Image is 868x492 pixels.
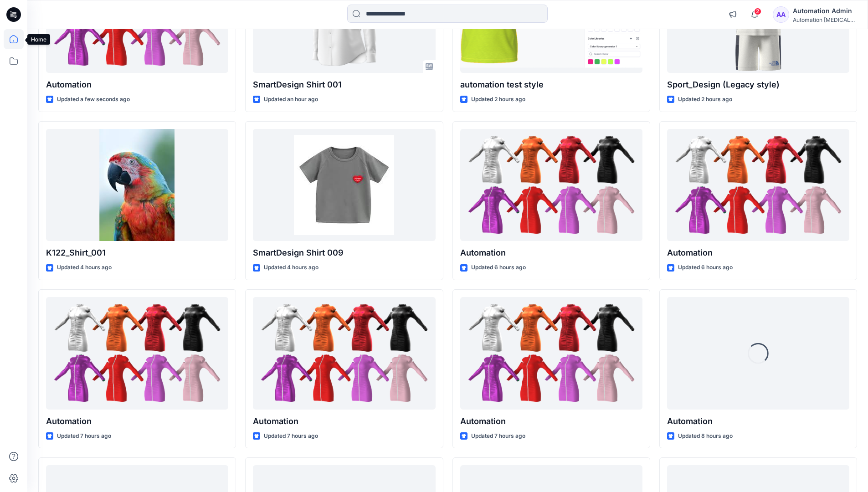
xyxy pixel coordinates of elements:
p: Sport_Design (Legacy style) [667,78,849,91]
div: AA [773,6,789,23]
p: Updated 6 hours ago [471,263,526,272]
p: automation test style [460,78,642,91]
p: Updated a few seconds ago [57,95,130,104]
p: Updated 6 hours ago [678,263,733,272]
a: Automation [253,297,435,410]
p: SmartDesign Shirt 009 [253,246,435,259]
p: Updated 4 hours ago [57,263,112,272]
a: Automation [460,297,642,410]
span: 2 [754,8,761,15]
div: Automation [MEDICAL_DATA]... [793,16,857,23]
a: Automation [667,129,849,241]
a: SmartDesign Shirt 009 [253,129,435,241]
p: Automation [667,246,849,259]
a: K122_Shirt_001 [46,129,228,241]
p: Updated 7 hours ago [471,431,525,441]
p: Updated 7 hours ago [264,431,318,441]
p: Automation [46,78,228,91]
p: Automation [460,246,642,259]
p: Automation [46,415,228,428]
p: Automation [253,415,435,428]
p: Automation [667,415,849,428]
p: SmartDesign Shirt 001 [253,78,435,91]
p: Updated an hour ago [264,95,318,104]
a: Automation [46,297,228,410]
p: Updated 2 hours ago [471,95,525,104]
p: Updated 4 hours ago [264,263,318,272]
p: Updated 2 hours ago [678,95,732,104]
a: Automation [460,129,642,241]
p: K122_Shirt_001 [46,246,228,259]
p: Updated 7 hours ago [57,431,111,441]
p: Automation [460,415,642,428]
p: Updated 8 hours ago [678,431,733,441]
div: Automation Admin [793,5,857,16]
